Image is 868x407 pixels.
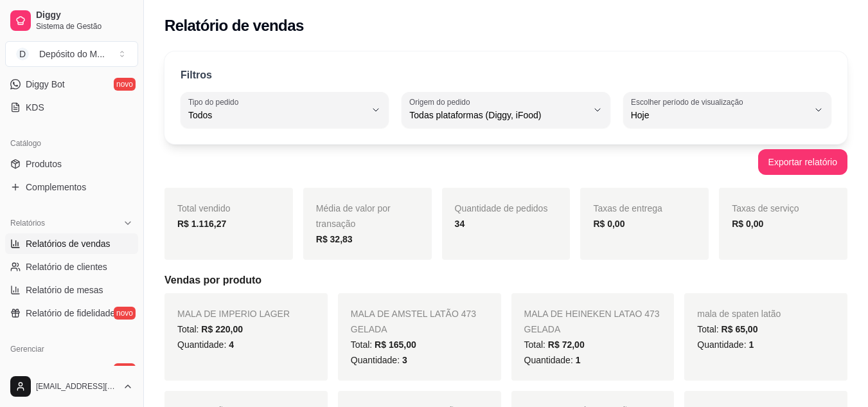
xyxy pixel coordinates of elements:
[316,203,391,229] span: Média de valor por transação
[26,181,86,194] span: Complementos
[5,41,138,67] button: Select a team
[26,284,103,296] span: Relatório de mesas
[5,280,138,300] a: Relatório de mesas
[722,324,758,334] span: R$ 65,00
[177,339,234,350] span: Quantidade:
[26,260,107,273] span: Relatório de clientes
[5,303,138,323] a: Relatório de fidelidadenovo
[26,101,44,114] span: KDS
[5,133,138,154] div: Catálogo
[164,15,304,36] h2: Relatório de vendas
[26,158,62,170] span: Produtos
[351,355,407,365] span: Quantidade:
[697,339,754,350] span: Quantidade:
[177,219,226,229] strong: R$ 1.116,27
[36,381,118,392] span: [EMAIL_ADDRESS][DOMAIN_NAME]
[748,339,754,350] span: 1
[5,5,138,36] a: DiggySistema de Gestão
[5,359,138,380] a: Entregadoresnovo
[5,257,138,277] a: Relatório de clientes
[409,109,587,122] span: Todas plataformas (Diggy, iFood)
[732,219,763,229] strong: R$ 0,00
[697,309,781,319] span: mala de spaten latão
[229,339,234,350] span: 4
[5,233,138,254] a: Relatórios de vendas
[177,309,290,319] span: MALA DE IMPERIO LAGER
[5,339,138,359] div: Gerenciar
[732,203,799,213] span: Taxas de serviço
[177,203,231,213] span: Total vendido
[26,307,115,320] span: Relatório de fidelidade
[177,324,243,334] span: Total:
[576,355,581,365] span: 1
[524,309,660,334] span: MALA DE HEINEKEN LATAO 473 GELADA
[631,109,808,122] span: Hoje
[39,48,105,60] div: Depósito do M ...
[402,355,407,365] span: 3
[10,218,45,228] span: Relatórios
[5,74,138,95] a: Diggy Botnovo
[5,97,138,118] a: KDS
[36,10,133,21] span: Diggy
[188,109,366,122] span: Todos
[201,324,243,334] span: R$ 220,00
[409,96,474,107] label: Origem do pedido
[26,78,65,91] span: Diggy Bot
[402,92,610,128] button: Origem do pedidoTodas plataformas (Diggy, iFood)
[188,96,243,107] label: Tipo do pedido
[758,149,847,175] button: Exportar relatório
[524,339,585,350] span: Total:
[623,92,831,128] button: Escolher período de visualizaçãoHoje
[455,203,548,213] span: Quantidade de pedidos
[548,339,585,350] span: R$ 72,00
[351,309,476,334] span: MALA DE AMSTEL LATÃO 473 GELADA
[524,355,581,365] span: Quantidade:
[351,339,416,350] span: Total:
[16,48,29,60] span: D
[5,177,138,197] a: Complementos
[181,68,212,83] p: Filtros
[5,371,138,402] button: [EMAIL_ADDRESS][DOMAIN_NAME]
[593,219,624,229] strong: R$ 0,00
[455,219,465,229] strong: 34
[26,363,80,376] span: Entregadores
[631,96,747,107] label: Escolher período de visualização
[5,154,138,174] a: Produtos
[164,273,847,288] h5: Vendas por produto
[181,92,389,128] button: Tipo do pedidoTodos
[26,237,111,250] span: Relatórios de vendas
[316,234,353,244] strong: R$ 32,83
[697,324,757,334] span: Total:
[375,339,416,350] span: R$ 165,00
[593,203,662,213] span: Taxas de entrega
[36,21,133,32] span: Sistema de Gestão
